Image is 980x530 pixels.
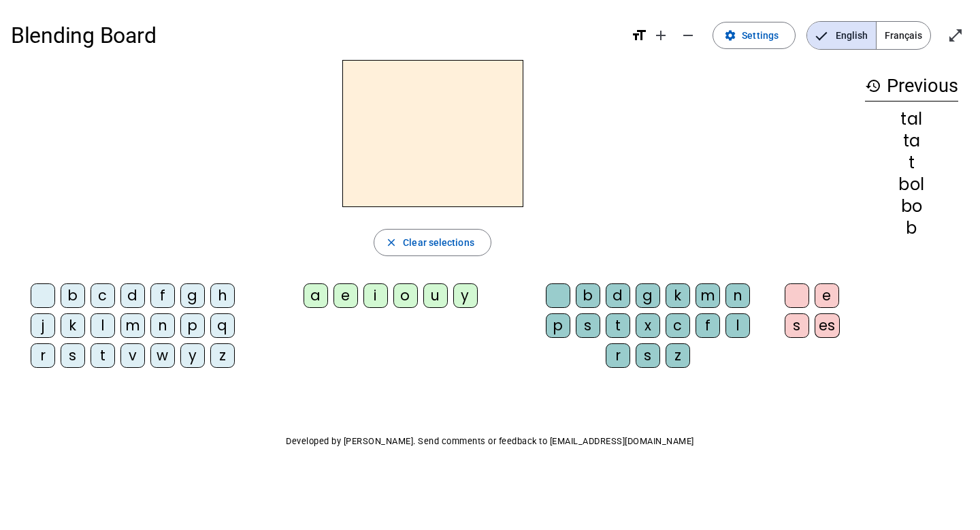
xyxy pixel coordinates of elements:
button: Decrease font size [674,22,702,49]
h3: Previous [865,71,958,102]
span: Clear selections [403,234,474,251]
div: bol [865,176,958,193]
div: e [815,283,839,308]
div: bo [865,198,958,215]
div: d [120,283,145,308]
div: n [150,313,175,338]
div: c [91,283,115,308]
mat-icon: add [653,27,669,44]
div: s [61,343,85,368]
span: Settings [742,27,779,44]
div: s [785,313,809,338]
div: v [120,343,145,368]
div: b [576,283,600,308]
div: p [180,313,205,338]
span: Français [877,22,930,49]
h1: Blending Board [11,14,620,57]
mat-icon: history [865,78,881,94]
div: h [210,283,235,308]
div: e [333,283,358,308]
div: a [304,283,328,308]
div: k [666,283,690,308]
mat-button-toggle-group: Language selection [806,21,931,50]
p: Developed by [PERSON_NAME]. Send comments or feedback to [EMAIL_ADDRESS][DOMAIN_NAME] [11,433,969,450]
div: i [363,283,388,308]
div: s [636,343,660,368]
mat-icon: remove [680,27,696,44]
div: f [150,283,175,308]
div: n [725,283,750,308]
button: Clear selections [374,229,491,256]
div: tal [865,111,958,127]
div: r [606,343,630,368]
button: Settings [713,22,796,49]
div: j [31,313,55,338]
div: l [91,313,115,338]
div: t [91,343,115,368]
mat-icon: open_in_full [947,27,964,44]
div: m [696,283,720,308]
div: m [120,313,145,338]
div: f [696,313,720,338]
div: g [636,283,660,308]
div: q [210,313,235,338]
div: d [606,283,630,308]
div: b [865,220,958,236]
mat-icon: close [385,236,397,249]
div: s [576,313,600,338]
div: b [61,283,85,308]
div: k [61,313,85,338]
div: x [636,313,660,338]
div: t [865,155,958,171]
div: w [150,343,175,368]
div: z [666,343,690,368]
div: y [453,283,478,308]
div: o [393,283,418,308]
div: t [606,313,630,338]
div: z [210,343,235,368]
div: p [546,313,570,338]
div: g [180,283,205,308]
span: English [807,22,876,49]
button: Increase font size [647,22,674,49]
mat-icon: settings [724,29,736,42]
div: y [180,343,205,368]
div: es [815,313,840,338]
button: Enter full screen [942,22,969,49]
div: l [725,313,750,338]
mat-icon: format_size [631,27,647,44]
div: ta [865,133,958,149]
div: c [666,313,690,338]
div: r [31,343,55,368]
div: u [423,283,448,308]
